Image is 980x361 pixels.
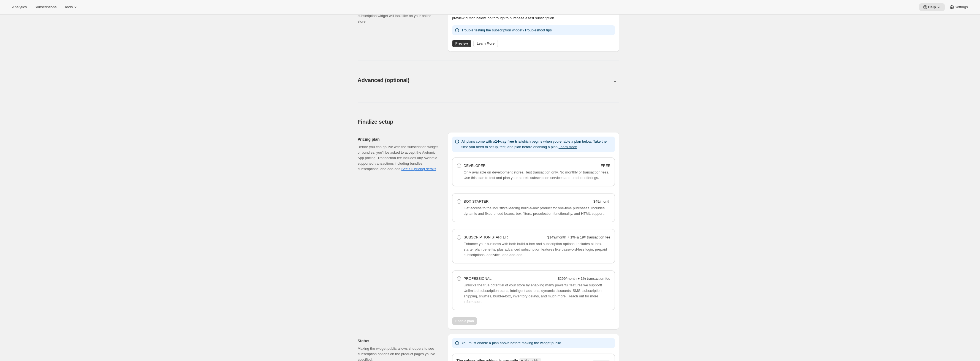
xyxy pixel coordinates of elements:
span: Only available on development stores. Test transaction only. No monthly or transaction fees. Use ... [464,170,609,180]
div: Before you can go live with the subscription widget or bundles, you'll be asked to accept the Awt... [358,144,439,172]
span: Enhance your business with both build-a-box and subscription options. Includes all box-starter pl... [464,242,607,257]
span: Learn More [477,41,495,46]
span: Analytics [12,5,27,9]
span: PROFESSIONAL [464,276,492,281]
a: Learn More [473,40,498,47]
span: SUBSCRIPTION STARTER [464,235,508,239]
button: Tools [61,3,82,11]
button: Learn more [559,145,577,149]
button: Subscriptions [31,3,60,11]
span: DEVELOPER [464,164,485,168]
p: Trouble testing the subscription widget? [462,28,552,33]
b: 14-day free trial [495,139,522,143]
span: Subscriptions [34,5,56,9]
span: Advanced (optional) [358,77,409,83]
span: Tools [64,5,73,9]
strong: $299/month + 1% transaction fee [558,276,610,281]
span: Help [928,5,936,9]
p: You must enable a plan above before making the widget public [462,340,561,346]
span: BOX STARTER [464,199,489,203]
span: Finalize setup [358,119,393,125]
span: Preview [455,41,468,46]
span: Get access to the industry's leading build-a-box product for one-time purchases. Includes dynamic... [464,206,605,216]
strong: $149/month + 1% & 19¢ transaction fee [547,235,610,239]
a: Troubleshoot tips [524,28,552,32]
p: The final step in setting up your subscriptions is to preview and test on your online store. Usin... [452,10,615,21]
span: Settings [955,5,968,9]
button: Settings [946,3,971,11]
strong: $49/month [593,199,610,203]
p: The preview button let’s you see how the subscription widget will look like on your online store. [358,8,439,24]
strong: FREE [601,164,610,168]
h2: Status [358,338,439,344]
a: Preview [452,40,471,47]
h2: Pricing plan [358,137,439,142]
p: All plans come with a which begins when you enable a plan below. Take the time you need to setup,... [462,139,613,150]
button: Analytics [9,3,30,11]
span: Unlocks the true potential of your store by enabling many powerful features we support! Unlimited... [464,283,602,304]
button: Help [919,3,945,11]
a: See full pricing details [401,167,436,171]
